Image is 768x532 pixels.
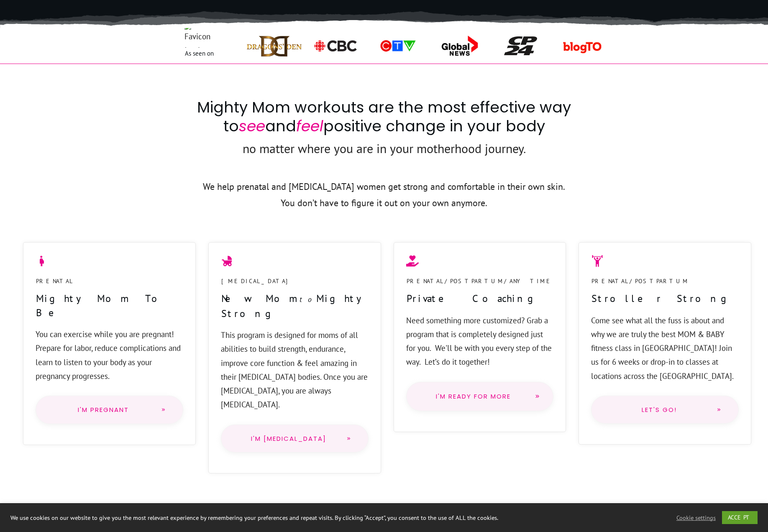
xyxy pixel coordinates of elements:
[591,276,689,286] p: Prenatal/Postpartum
[159,48,240,59] p: As seen on
[296,115,323,137] span: feel
[406,382,554,411] a: I'm Ready for more
[407,292,542,313] h4: Private Coaching
[221,425,369,453] a: I'm [MEDICAL_DATA]
[431,34,486,57] img: global-news-logo-mighty-mom-toronto-interview
[504,36,537,55] img: CP24 Logo
[238,435,340,442] span: I'm [MEDICAL_DATA]
[189,138,579,170] p: no matter where you are in your motherhood journey.
[221,276,289,286] p: [MEDICAL_DATA]
[189,98,579,138] h2: Mighty Mom workouts are the most effective way to and positive change in your body
[36,276,74,286] p: Prenatal
[36,396,183,424] a: I'm Pregnant
[53,407,154,413] span: I'm Pregnant
[591,314,739,383] p: Come see what all the fuss is about and why we are truly the best MOM & BABY fitness class in [GE...
[608,407,710,413] span: Let's go!
[300,294,316,304] span: to
[676,514,716,522] a: Cookie settings
[10,514,533,522] div: We use cookies on our website to give you the most relevant experience by remembering your prefer...
[36,327,183,383] p: You can exercise while you are pregnant! Prepare for labor, reduce complications and learn to lis...
[221,292,368,328] h4: New Mom Mighty Strong
[239,115,265,137] span: see
[591,292,735,313] h4: Stroller Strong
[312,38,359,53] img: mighty-mom-postpartum-fitness-jess-sennet-cbc
[374,38,421,53] img: ctv-logo-mighty-mom-news
[406,314,554,369] p: Need something more customized? Grab a program that is completely designed just for you. We'll be...
[561,26,604,69] img: blogto-kp2
[419,393,528,400] span: I'm Ready for more
[407,276,553,286] p: Prenatal/PostPartum/Any Time
[221,328,369,412] p: This program is designed for moms of all abilities to build strength, endurance, improve core fun...
[722,511,758,524] a: ACCEPT
[36,292,183,327] h4: Mighty Mom To Be
[591,396,739,424] a: Let's go!
[246,32,302,59] img: dragonsden
[127,179,641,221] p: We help prenatal and [MEDICAL_DATA] women get strong and comfortable in their own skin. You don’t...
